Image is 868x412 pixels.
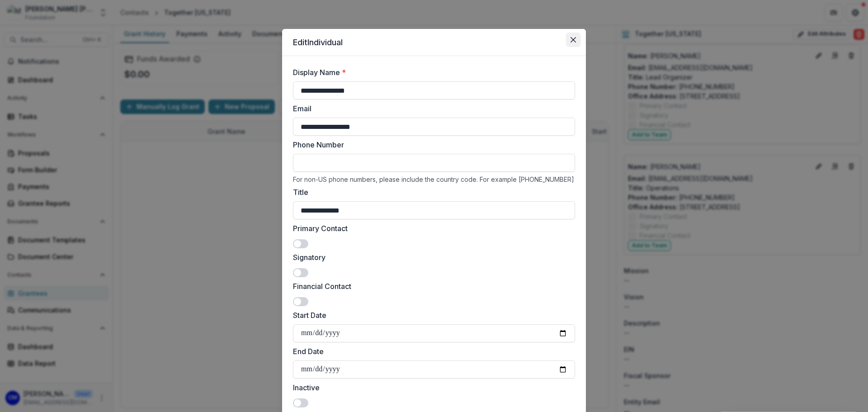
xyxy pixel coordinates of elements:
[293,346,570,357] label: End Date
[293,187,570,198] label: Title
[282,29,586,56] header: Edit Individual
[293,310,570,321] label: Start Date
[293,223,570,234] label: Primary Contact
[293,139,570,150] label: Phone Number
[566,33,580,47] button: Close
[293,281,570,292] label: Financial Contact
[293,175,575,183] div: For non-US phone numbers, please include the country code. For example [PHONE_NUMBER]
[293,67,570,78] label: Display Name
[293,252,570,263] label: Signatory
[293,103,570,114] label: Email
[293,382,570,393] label: Inactive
